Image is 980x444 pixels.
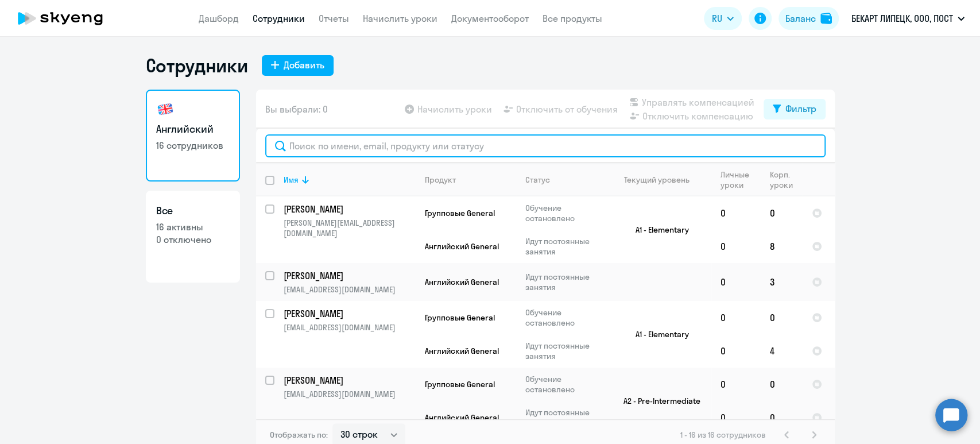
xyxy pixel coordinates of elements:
[525,203,604,223] p: Обучение остановлено
[284,203,413,215] p: [PERSON_NAME]
[284,322,415,333] p: [EMAIL_ADDRESS][DOMAIN_NAME]
[614,175,711,185] div: Текущий уровень
[680,430,766,440] span: 1 - 16 из 16 сотрудников
[146,90,240,182] a: Английский16 сотрудников
[761,230,803,263] td: 8
[156,203,230,218] h3: Все
[284,175,415,185] div: Имя
[761,334,803,368] td: 4
[785,102,816,115] div: Фильтр
[761,401,803,434] td: 0
[156,139,230,152] p: 16 сотрудников
[711,301,761,334] td: 0
[284,269,413,282] p: [PERSON_NAME]
[712,11,722,25] span: RU
[425,277,499,287] span: Английский General
[284,307,415,320] a: [PERSON_NAME]
[284,58,324,72] div: Добавить
[624,175,690,185] div: Текущий уровень
[543,13,602,24] a: Все продукты
[525,236,604,257] p: Идут постоянные занятия
[156,122,230,137] h3: Английский
[711,263,761,301] td: 0
[284,374,413,387] p: [PERSON_NAME]
[146,191,240,283] a: Все16 активны0 отключено
[525,374,604,395] p: Обучение остановлено
[605,301,711,368] td: A1 - Elementary
[761,301,803,334] td: 0
[253,13,305,24] a: Сотрудники
[262,55,334,76] button: Добавить
[156,221,230,233] p: 16 активны
[284,307,413,320] p: [PERSON_NAME]
[284,374,415,387] a: [PERSON_NAME]
[425,379,495,389] span: Групповые General
[363,13,437,24] a: Начислить уроки
[146,54,248,77] h1: Сотрудники
[265,102,328,116] span: Вы выбрали: 0
[711,401,761,434] td: 0
[711,196,761,230] td: 0
[284,175,299,185] div: Имя
[284,269,415,282] a: [PERSON_NAME]
[451,13,529,24] a: Документооборот
[764,99,826,119] button: Фильтр
[156,100,175,118] img: english
[778,7,839,30] button: Балансbalance
[761,263,803,301] td: 3
[425,312,495,323] span: Групповые General
[605,368,711,434] td: A2 - Pre-Intermediate
[851,11,953,25] p: БЕКАРТ ЛИПЕЦК, ООО, ПОСТ
[711,230,761,263] td: 0
[265,134,826,157] input: Поиск по имени, email, продукту или статусу
[525,341,604,361] p: Идут постоянные занятия
[425,346,499,356] span: Английский General
[425,208,495,218] span: Групповые General
[721,169,760,190] div: Личные уроки
[711,368,761,401] td: 0
[770,169,802,190] div: Корп. уроки
[284,389,415,399] p: [EMAIL_ADDRESS][DOMAIN_NAME]
[270,430,328,440] span: Отображать по:
[284,284,415,295] p: [EMAIL_ADDRESS][DOMAIN_NAME]
[820,13,832,24] img: balance
[605,196,711,263] td: A1 - Elementary
[846,5,970,32] button: БЕКАРТ ЛИПЕЦК, ООО, ПОСТ
[704,7,742,30] button: RU
[425,412,499,423] span: Английский General
[199,13,239,24] a: Дашборд
[761,196,803,230] td: 0
[525,307,604,328] p: Обучение остановлено
[761,368,803,401] td: 0
[785,11,816,25] div: Баланс
[284,218,415,238] p: [PERSON_NAME][EMAIL_ADDRESS][DOMAIN_NAME]
[525,272,604,292] p: Идут постоянные занятия
[525,175,550,185] div: Статус
[525,407,604,428] p: Идут постоянные занятия
[425,241,499,252] span: Английский General
[284,203,415,215] a: [PERSON_NAME]
[319,13,349,24] a: Отчеты
[711,334,761,368] td: 0
[156,233,230,246] p: 0 отключено
[425,175,456,185] div: Продукт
